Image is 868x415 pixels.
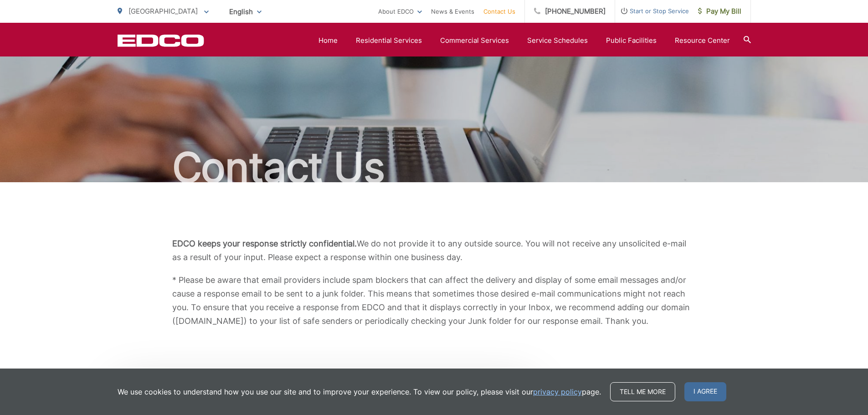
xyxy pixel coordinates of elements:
[684,382,726,401] span: I agree
[172,239,357,248] b: EDCO keeps your response strictly confidential.
[356,35,422,46] a: Residential Services
[172,273,696,328] p: * Please be aware that email providers include spam blockers that can affect the delivery and dis...
[675,35,730,46] a: Resource Center
[378,6,422,17] a: About EDCO
[527,35,588,46] a: Service Schedules
[118,386,601,397] p: We use cookies to understand how you use our site and to improve your experience. To view our pol...
[431,6,474,17] a: News & Events
[698,6,741,17] span: Pay My Bill
[222,4,268,20] span: English
[128,7,198,15] span: [GEOGRAPHIC_DATA]
[118,34,204,47] a: EDCD logo. Return to the homepage.
[318,35,338,46] a: Home
[606,35,657,46] a: Public Facilities
[440,35,509,46] a: Commercial Services
[610,382,675,401] a: Tell me more
[172,237,696,264] p: We do not provide it to any outside source. You will not receive any unsolicited e-mail as a resu...
[483,6,515,17] a: Contact Us
[533,386,582,397] a: privacy policy
[118,145,751,190] h1: Contact Us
